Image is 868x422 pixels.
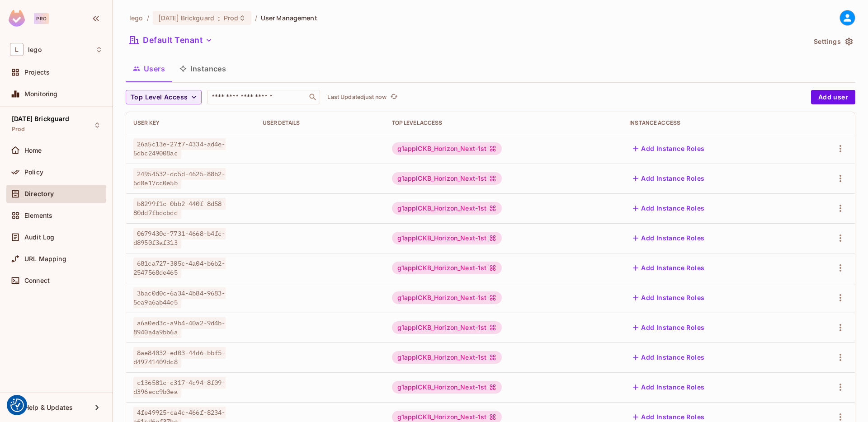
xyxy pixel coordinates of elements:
[629,141,708,156] button: Add Instance Roles
[224,14,239,22] span: Prod
[261,14,317,22] span: User Management
[392,321,502,334] div: g1applCKB_Horizon_Next-1st
[9,10,25,27] img: SReyMgAAAABJRU5ErkJggg==
[388,92,399,103] button: refresh
[12,115,70,122] span: [DATE] Brickguard
[172,57,233,80] button: Instances
[24,255,66,263] span: URL Mapping
[629,320,708,335] button: Add Instance Roles
[392,232,502,244] div: g1applCKB_Horizon_Next-1st
[217,14,221,22] span: :
[147,14,149,22] li: /
[133,287,226,308] span: 3bac0d0c-6a34-4b84-9683-5ea9a6ab44e5
[255,14,257,22] li: /
[131,92,188,103] span: Top Level Access
[392,351,502,364] div: g1applCKB_Horizon_Next-1st
[24,190,54,197] span: Directory
[629,261,708,275] button: Add Instance Roles
[629,171,708,186] button: Add Instance Roles
[24,69,50,76] span: Projects
[129,14,143,22] span: the active workspace
[126,33,216,47] button: Default Tenant
[24,404,73,411] span: Help & Updates
[158,14,214,22] span: [DATE] Brickguard
[24,277,50,284] span: Connect
[392,202,502,215] div: g1applCKB_Horizon_Next-1st
[126,57,172,80] button: Users
[392,142,502,155] div: g1applCKB_Horizon_Next-1st
[133,317,226,338] span: a6a0ed3c-a9b4-40a2-9d4b-8940a4a9bb6a
[387,92,399,103] span: Click to refresh data
[327,94,387,101] p: Last Updated just now
[24,234,54,241] span: Audit Log
[263,119,377,127] div: User Details
[392,291,502,304] div: g1applCKB_Horizon_Next-1st
[133,168,226,189] span: 24954532-dc5d-4625-88b2-5d0e17cc0e5b
[629,380,708,394] button: Add Instance Roles
[133,258,226,278] span: 681ca727-305c-4a04-b6b2-2547568de465
[126,90,202,104] button: Top Level Access
[133,228,226,249] span: 0679430c-7731-4668-b4fc-d8950f3af313
[24,169,43,176] span: Policy
[392,119,615,127] div: Top Level Access
[10,399,24,412] button: Consent Preferences
[24,90,58,98] span: Monitoring
[34,13,49,24] div: Pro
[392,381,502,394] div: g1applCKB_Horizon_Next-1st
[810,34,855,49] button: Settings
[133,347,226,368] span: 8ae84032-ed03-44d6-bbf5-d49741409dc8
[133,119,248,127] div: User Key
[390,93,398,102] span: refresh
[12,126,25,133] span: Prod
[392,172,502,185] div: g1applCKB_Horizon_Next-1st
[133,377,226,398] span: c136581c-c317-4c94-8f09-d396ecc9b0ea
[629,350,708,365] button: Add Instance Roles
[392,262,502,274] div: g1applCKB_Horizon_Next-1st
[24,212,52,219] span: Elements
[811,90,855,104] button: Add user
[629,201,708,216] button: Add Instance Roles
[24,147,42,154] span: Home
[10,399,24,412] img: Revisit consent button
[133,198,226,219] span: b8299f1c-0bb2-440f-8d58-80dd7fbdcbdd
[28,46,42,53] span: Workspace: lego
[629,119,793,127] div: Instance Access
[629,291,708,305] button: Add Instance Roles
[629,231,708,245] button: Add Instance Roles
[10,43,24,56] span: L
[133,138,226,159] span: 26a5c13e-27f7-4334-ad4e-5dbc249008ac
